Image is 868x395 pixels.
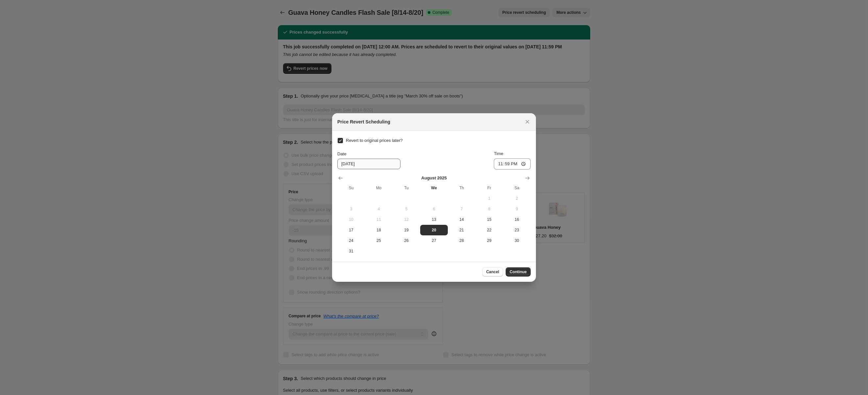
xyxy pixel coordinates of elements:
[340,217,362,222] span: 10
[478,196,500,201] span: 1
[337,235,365,246] button: Sunday August 24 2025
[448,183,475,193] th: Thursday
[503,193,531,204] button: Saturday August 2 2025
[346,138,403,143] span: Revert to original prices later?
[482,267,503,276] button: Cancel
[368,185,390,191] span: Mo
[475,204,503,214] button: Friday August 8 2025
[475,183,503,193] th: Friday
[420,183,448,193] th: Wednesday
[450,185,473,191] span: Th
[365,204,393,214] button: Monday August 4 2025
[448,235,475,246] button: Thursday August 28 2025
[506,196,528,201] span: 2
[510,269,527,275] span: Continue
[337,204,365,214] button: Sunday August 3 2025
[365,225,393,235] button: Monday August 18 2025
[393,204,420,214] button: Tuesday August 5 2025
[450,217,473,222] span: 14
[506,267,531,276] button: Continue
[368,227,390,233] span: 18
[368,206,390,212] span: 4
[423,227,445,233] span: 20
[475,193,503,204] button: Friday August 1 2025
[393,214,420,225] button: Tuesday August 12 2025
[395,217,418,222] span: 12
[503,214,531,225] button: Saturday August 16 2025
[340,185,362,191] span: Su
[420,204,448,214] button: Wednesday August 6 2025
[395,206,418,212] span: 5
[337,118,390,125] h2: Price Revert Scheduling
[337,214,365,225] button: Sunday August 10 2025
[395,227,418,233] span: 19
[503,204,531,214] button: Saturday August 9 2025
[450,206,473,212] span: 7
[523,117,532,126] button: Close
[365,214,393,225] button: Monday August 11 2025
[365,183,393,193] th: Monday
[337,246,365,256] button: Sunday August 31 2025
[494,158,531,170] input: 12:00
[448,225,475,235] button: Thursday August 21 2025
[506,185,528,191] span: Sa
[420,225,448,235] button: Today Wednesday August 20 2025
[475,235,503,246] button: Friday August 29 2025
[393,225,420,235] button: Tuesday August 19 2025
[420,214,448,225] button: Wednesday August 13 2025
[420,235,448,246] button: Wednesday August 27 2025
[478,185,500,191] span: Fr
[486,269,499,275] span: Cancel
[478,206,500,212] span: 8
[365,235,393,246] button: Monday August 25 2025
[506,206,528,212] span: 9
[393,235,420,246] button: Tuesday August 26 2025
[423,185,445,191] span: We
[340,238,362,243] span: 24
[478,227,500,233] span: 22
[337,151,346,156] span: Date
[368,238,390,243] span: 25
[395,185,418,191] span: Tu
[448,204,475,214] button: Thursday August 7 2025
[337,225,365,235] button: Sunday August 17 2025
[475,225,503,235] button: Friday August 22 2025
[450,238,473,243] span: 28
[503,235,531,246] button: Saturday August 30 2025
[340,206,362,212] span: 3
[494,151,503,156] span: Time
[423,206,445,212] span: 6
[337,183,365,193] th: Sunday
[506,238,528,243] span: 30
[478,238,500,243] span: 29
[503,225,531,235] button: Saturday August 23 2025
[506,217,528,222] span: 16
[523,173,532,183] button: Show next month, September 2025
[423,238,445,243] span: 27
[340,249,362,254] span: 31
[423,217,445,222] span: 13
[448,214,475,225] button: Thursday August 14 2025
[368,217,390,222] span: 11
[337,159,400,169] input: 8/20/2025
[506,227,528,233] span: 23
[393,183,420,193] th: Tuesday
[395,238,418,243] span: 26
[475,214,503,225] button: Friday August 15 2025
[336,173,345,183] button: Show previous month, July 2025
[340,227,362,233] span: 17
[478,217,500,222] span: 15
[450,227,473,233] span: 21
[503,183,531,193] th: Saturday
